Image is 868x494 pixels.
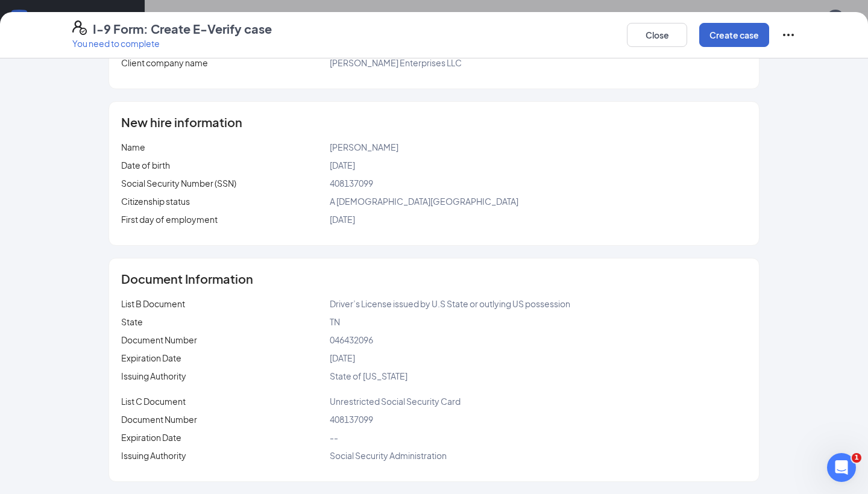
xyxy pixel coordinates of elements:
span: State of [US_STATE] [330,370,407,381]
span: [PERSON_NAME] [330,142,398,152]
span: New hire information [121,116,242,128]
span: Name [121,142,145,152]
span: [PERSON_NAME] Enterprises LLC [330,57,462,68]
h4: I-9 Form: Create E-Verify case [93,20,272,37]
span: Issuing Authority [121,370,186,381]
svg: FormI9EVerifyIcon [72,20,87,35]
svg: Ellipses [781,28,796,42]
span: Driver’s License issued by U.S State or outlying US possession [330,298,570,309]
button: Create case [699,23,769,47]
span: Document Number [121,414,197,425]
span: Date of birth [121,160,170,170]
span: 046432096 [330,334,373,345]
p: You need to complete [72,37,272,49]
span: Expiration Date [121,352,181,363]
iframe: Intercom live chat [827,453,856,482]
span: [DATE] [330,160,355,170]
span: Client company name [121,57,208,68]
span: 408137099 [330,178,373,189]
span: TN [330,316,340,327]
span: Social Security Number (SSN) [121,178,236,189]
span: [DATE] [330,352,355,363]
span: A [DEMOGRAPHIC_DATA][GEOGRAPHIC_DATA] [330,196,518,207]
span: Social Security Administration [330,450,447,461]
span: -- [330,432,338,443]
span: List C Document [121,396,186,407]
span: First day of employment [121,214,218,225]
span: Expiration Date [121,432,181,443]
span: 408137099 [330,414,373,425]
span: Document Number [121,334,197,345]
span: Citizenship status [121,196,190,207]
span: Issuing Authority [121,450,186,461]
span: List B Document [121,298,185,309]
span: State [121,316,143,327]
span: Unrestricted Social Security Card [330,396,461,407]
button: Close [627,23,687,47]
span: Document Information [121,273,253,285]
span: [DATE] [330,214,355,225]
span: 1 [852,453,861,463]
